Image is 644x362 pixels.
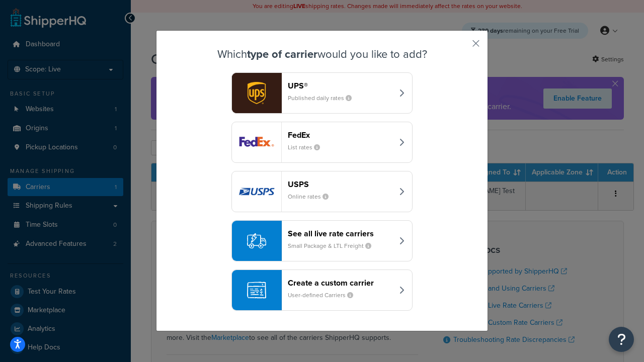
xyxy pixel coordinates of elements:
img: fedEx logo [232,122,281,162]
button: Create a custom carrierUser-defined Carriers [231,269,413,311]
button: fedEx logoFedExList rates [231,122,413,163]
header: USPS [288,179,393,189]
img: ups logo [232,73,281,113]
h3: Which would you like to add? [182,48,462,60]
img: usps logo [232,171,281,212]
header: See all live rate carriers [288,229,393,238]
small: User-defined Carriers [288,291,361,300]
small: Published daily rates [288,94,360,103]
button: Open Resource Center [609,327,634,352]
button: ups logoUPS®Published daily rates [231,72,413,114]
img: icon-carrier-custom-c93b8a24.svg [247,281,266,300]
header: Create a custom carrier [288,278,393,288]
button: usps logoUSPSOnline rates [231,171,413,212]
img: icon-carrier-liverate-becf4550.svg [247,231,266,250]
small: Online rates [288,192,337,201]
strong: type of carrier [247,46,317,62]
small: Small Package & LTL Freight [288,241,379,250]
small: List rates [288,143,328,152]
header: FedEx [288,130,393,140]
header: UPS® [288,81,393,90]
button: See all live rate carriersSmall Package & LTL Freight [231,220,413,261]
